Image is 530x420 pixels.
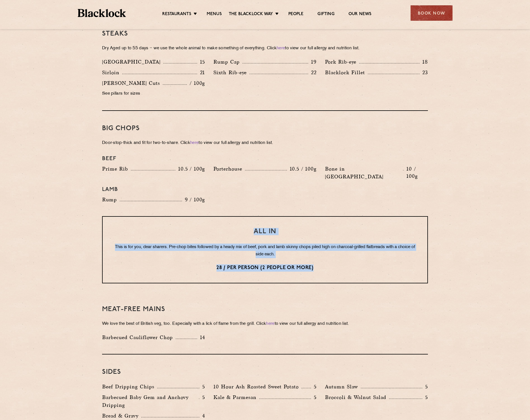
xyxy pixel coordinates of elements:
[114,244,416,258] p: This is for you, dear sharers. Pre-chop bites followed by a heady mix of beef, pork and lamb skin...
[348,11,372,18] a: Our News
[102,139,428,147] p: Door-stop-thick and fit for two-to-share. Click to view our full allergy and nutrition list.
[190,141,199,145] a: here
[102,333,176,341] p: Barbecued Cauliflower Chop
[325,393,389,401] p: Broccoli & Walnut Salad
[308,69,317,76] p: 22
[213,69,249,76] p: Sixth Rib-eye
[182,196,205,203] p: 9 / 100g
[197,69,205,76] p: 21
[213,58,242,66] p: Rump Cap
[102,45,428,52] p: Dry Aged up to 55 days − we use the whole animal to make something of everything. Click to view o...
[317,11,334,18] a: Gifting
[78,9,126,17] img: BL_Textured_Logo-footer-cropped.svg
[420,58,428,66] p: 18
[420,69,428,76] p: 23
[325,69,368,76] p: Blacklock Fillet
[175,165,205,172] p: 10.5 / 100g
[207,11,222,18] a: Menus
[102,125,428,132] h3: Big Chops
[422,394,428,401] p: 5
[102,393,199,409] p: Barbecued Baby Gem and Anchovy Dripping
[325,383,361,391] p: Autumn Slaw
[277,46,285,50] a: here
[199,394,205,401] p: 5
[213,165,245,173] p: Porterhouse
[102,155,428,162] h4: Beef
[102,196,120,204] p: Rump
[102,165,131,173] p: Prime Rib
[102,69,122,76] p: Sirloin
[199,383,205,390] p: 5
[325,165,403,181] p: Bone in [GEOGRAPHIC_DATA]
[213,393,259,401] p: Kale & Parmesan
[411,5,453,21] div: Book Now
[311,383,317,390] p: 5
[287,165,317,172] p: 10.5 / 100g
[308,58,317,66] p: 19
[114,264,416,272] p: 28 / per person (2 people or more)
[187,80,205,87] p: / 100g
[213,383,301,391] p: 10 Hour Ash Roasted Sweet Potato
[311,394,317,401] p: 5
[197,58,205,66] p: 15
[404,165,428,180] p: 10 / 100g
[229,11,273,18] a: The Blacklock Way
[114,228,416,235] h3: All In
[199,412,205,419] p: 4
[102,412,141,420] p: Bread & Gravy
[162,11,191,18] a: Restaurants
[197,334,205,341] p: 14
[422,383,428,390] p: 5
[325,58,359,66] p: Pork Rib-eye
[102,186,428,193] h4: Lamb
[102,306,428,313] h3: Meat-Free mains
[266,322,274,326] a: here
[102,90,205,98] p: See pillars for sizes
[102,368,428,376] h3: Sides
[102,320,428,328] p: We love the best of British veg, too. Especially with a lick of flame from the grill. Click to vi...
[102,383,157,391] p: Beef Dripping Chips
[102,30,428,38] h3: Steaks
[288,11,303,18] a: People
[102,79,163,87] p: [PERSON_NAME] Cuts
[102,58,163,66] p: [GEOGRAPHIC_DATA]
